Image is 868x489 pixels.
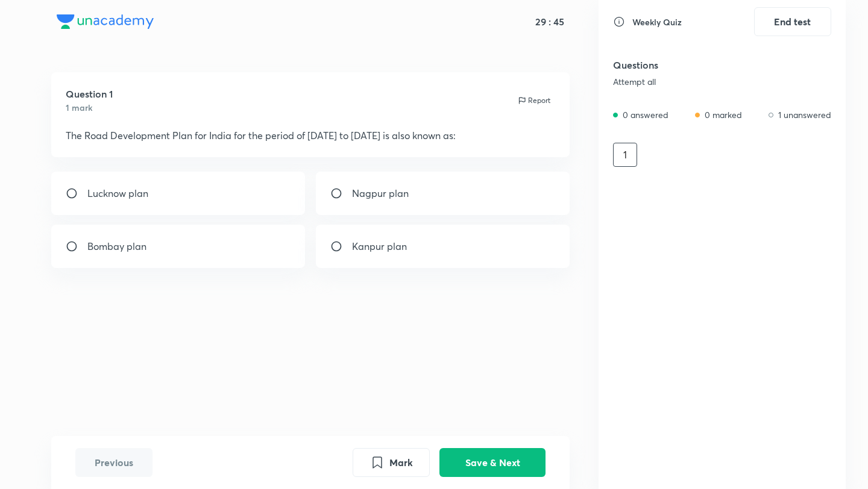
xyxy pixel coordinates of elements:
p: Report [528,95,550,106]
div: 1 [613,143,637,167]
p: Lucknow plan [87,186,148,201]
img: report icon [517,96,527,105]
h5: 45 [551,16,564,28]
button: Previous [75,448,153,477]
button: Save & Next [439,448,546,477]
h6: 1 mark [66,101,113,114]
p: Bombay plan [87,239,146,254]
button: Mark [353,448,430,477]
h5: Questions [613,58,766,72]
p: The Road Development Plan for India for the period of [DATE] to [DATE] is also known as: [66,128,556,143]
h5: 29 : [533,16,551,28]
p: 1 unanswered [778,108,831,121]
h5: Question 1 [66,87,113,101]
div: Attempt all [613,77,766,87]
h6: Weekly Quiz [632,16,682,28]
p: Nagpur plan [352,186,409,201]
p: 0 marked [705,108,742,121]
button: End test [754,7,831,36]
p: Kanpur plan [352,239,407,254]
p: 0 answered [623,108,668,121]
